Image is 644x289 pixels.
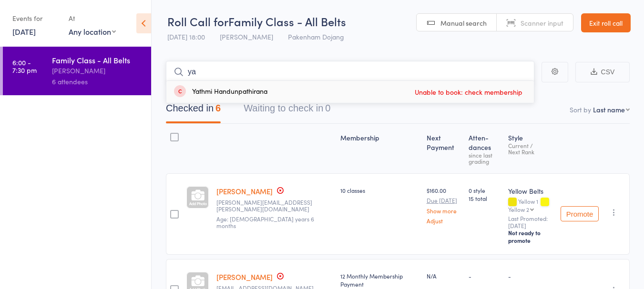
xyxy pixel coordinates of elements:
div: 6 attendees [52,76,143,87]
div: since last grading [469,152,501,164]
div: Next Payment [423,128,465,169]
div: $160.00 [427,186,461,224]
div: Last name [593,105,625,114]
div: At [69,10,116,26]
span: [DATE] 18:00 [167,32,205,41]
small: kelly.a.dempsey@gmail.com [216,199,333,213]
span: [PERSON_NAME] [220,32,273,41]
label: Sort by [570,105,591,114]
span: Roll Call for [167,13,228,29]
div: Yellow 2 [508,206,529,212]
a: Adjust [427,218,461,224]
div: Not ready to promote [508,229,553,244]
span: Pakenham Dojang [288,32,344,41]
span: Unable to book: check membership [412,85,525,99]
a: 6:00 -7:30 pmFamily Class - All Belts[PERSON_NAME]6 attendees [3,47,151,95]
a: [PERSON_NAME] [216,186,273,196]
span: Scanner input [521,18,563,28]
span: Manual search [440,18,487,28]
a: Exit roll call [581,13,631,32]
a: [PERSON_NAME] [216,272,273,282]
div: 6 [215,103,221,113]
input: Search by name [166,61,534,83]
div: Any location [69,26,116,37]
div: - [469,272,501,280]
small: Due [DATE] [427,197,461,204]
div: 0 [325,103,330,113]
div: Yathmi Handunpathirana [174,87,267,98]
button: CSV [575,62,630,82]
a: [DATE] [12,26,36,37]
a: Show more [427,208,461,214]
div: Current / Next Rank [508,142,553,155]
div: Events for [12,10,59,26]
div: Style [504,128,557,169]
div: Yellow 1 [508,198,553,212]
time: 6:00 - 7:30 pm [12,59,37,74]
div: Atten­dances [465,128,505,169]
div: [PERSON_NAME] [52,65,143,76]
button: Checked in6 [166,98,221,123]
div: 10 classes [340,186,419,194]
div: Family Class - All Belts [52,55,143,65]
small: Last Promoted: [DATE] [508,215,553,229]
div: - [508,272,553,280]
div: N/A [427,272,461,280]
div: Membership [337,128,422,169]
span: 0 style [469,186,501,194]
span: Age: [DEMOGRAPHIC_DATA] years 6 months [216,215,314,229]
button: Waiting to check in0 [244,98,330,123]
span: 15 total [469,194,501,202]
span: Family Class - All Belts [228,13,346,29]
div: Yellow Belts [508,186,553,196]
button: Promote [561,206,599,221]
